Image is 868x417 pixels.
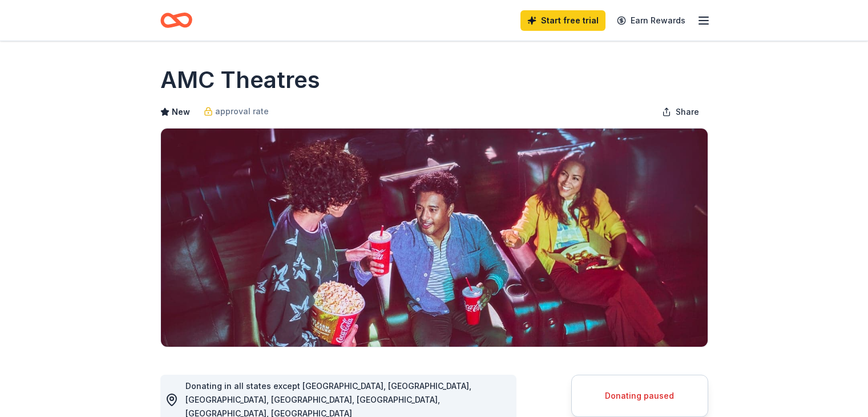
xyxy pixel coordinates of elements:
span: Share [676,105,699,119]
span: New [172,105,190,119]
a: Home [160,7,192,34]
div: Donating paused [586,389,694,403]
span: approval rate [215,105,269,118]
h1: AMC Theatres [160,64,320,96]
a: approval rate [204,105,269,118]
img: Image for AMC Theatres [161,129,708,347]
a: Start free trial [520,10,605,31]
button: Share [653,101,708,123]
a: Earn Rewards [610,10,692,31]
